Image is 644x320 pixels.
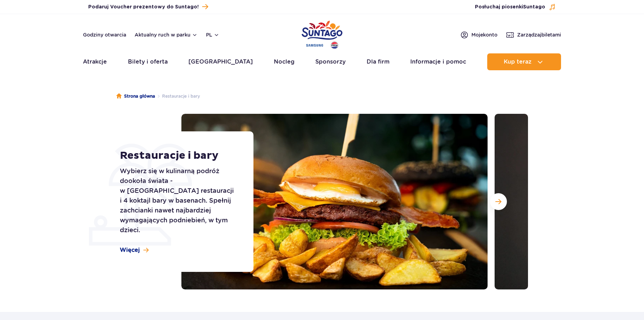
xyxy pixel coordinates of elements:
a: Mojekonto [460,31,497,39]
a: Sponsorzy [315,53,346,70]
h1: Restauracje i bary [120,149,238,162]
span: Podaruj Voucher prezentowy do Suntago! [88,4,199,11]
span: Suntago [523,5,545,9]
span: Więcej [120,246,140,254]
a: Nocleg [274,53,295,70]
a: [GEOGRAPHIC_DATA] [188,53,253,70]
button: Kup teraz [487,53,561,70]
button: pl [206,31,219,38]
span: Posłuchaj piosenki [475,4,545,11]
a: Zarządzajbiletami [506,31,561,39]
span: Moje konto [471,31,497,38]
span: Kup teraz [504,59,532,65]
button: Posłuchaj piosenkiSuntago [475,4,556,11]
a: Strona główna [116,93,155,100]
button: Następny slajd [490,193,507,210]
a: Atrakcje [83,53,107,70]
a: Godziny otwarcia [83,31,126,38]
button: Aktualny ruch w parku [135,32,198,38]
li: Restauracje i bary [155,93,200,100]
a: Podaruj Voucher prezentowy do Suntago! [88,2,208,12]
p: Wybierz się w kulinarną podróż dookoła świata - w [GEOGRAPHIC_DATA] restauracji i 4 koktajl bary ... [120,166,238,235]
a: Więcej [120,246,149,254]
a: Dla firm [367,53,389,70]
span: Zarządzaj biletami [517,31,561,38]
a: Park of Poland [302,18,342,50]
a: Informacje i pomoc [410,53,466,70]
a: Bilety i oferta [128,53,168,70]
